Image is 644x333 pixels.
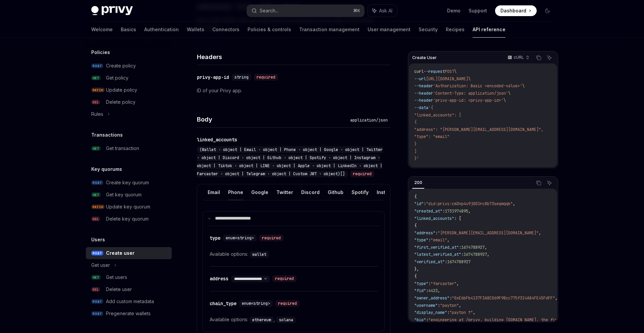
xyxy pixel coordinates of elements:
[414,120,417,125] span: {
[414,76,426,82] span: --url
[438,230,539,236] span: "[PERSON_NAME][EMAIL_ADDRESS][DOMAIN_NAME]"
[473,21,505,38] a: API reference
[91,261,110,269] div: Get user
[414,237,428,243] span: "type"
[91,110,103,118] div: Rules
[459,245,461,250] span: :
[500,7,526,14] span: Dashboard
[275,300,300,307] div: required
[250,251,269,258] code: wallet
[234,75,249,80] span: string
[197,115,347,124] h4: Body
[247,5,364,17] button: Search...⌘K
[91,251,103,256] span: POST
[424,69,445,74] span: --request
[106,297,154,305] div: Add custom metadata
[414,105,428,110] span: --data
[91,217,100,222] span: DEL
[445,208,468,214] span: 1731974895
[414,149,417,154] span: ]
[514,55,524,60] p: cURL
[487,252,489,257] span: ,
[454,69,457,74] span: \
[91,146,101,151] span: GET
[210,235,220,241] div: type
[442,208,445,214] span: :
[495,5,537,16] a: Dashboard
[426,76,468,82] span: [URL][DOMAIN_NAME]
[106,285,132,293] div: Delete user
[91,236,105,244] h5: Users
[414,98,433,103] span: --header
[414,208,442,214] span: "created_at"
[86,283,172,295] a: DELDelete user
[459,303,461,308] span: ,
[91,165,122,173] h5: Key quorums
[91,63,103,68] span: POST
[438,303,440,308] span: :
[328,184,343,200] button: Github
[414,194,417,199] span: {
[91,287,100,292] span: DEL
[426,288,428,293] span: :
[414,127,543,132] span: "address": "[PERSON_NAME][EMAIL_ADDRESS][DOMAIN_NAME]",
[513,201,515,206] span: ,
[197,74,229,81] div: privy-app-id
[91,192,101,197] span: GET
[210,316,378,324] div: Available options:
[534,179,543,187] button: Copy the contents from the code block
[468,76,471,82] span: \
[106,179,149,187] div: Create key quorum
[414,223,417,228] span: {
[414,259,445,265] span: "verified_at"
[250,317,274,323] code: ethereum
[473,310,475,315] span: ,
[414,295,449,301] span: "owner_address"
[86,271,172,283] a: GETGet users
[424,201,426,206] span: :
[106,191,142,199] div: Get key quorum
[86,307,172,320] a: POSTPregenerate wallets
[414,245,459,250] span: "first_verified_at"
[86,60,172,72] a: POSTCreate policy
[106,86,137,94] div: Update policy
[86,247,172,259] a: POSTCreate user
[438,288,440,293] span: ,
[377,184,400,200] button: Instagram
[210,275,228,282] div: address
[352,184,369,200] button: Spotify
[91,204,105,209] span: PATCH
[414,281,428,286] span: "type"
[106,62,136,70] div: Create policy
[210,300,236,307] div: chain_type
[414,216,454,221] span: "linked_accounts"
[461,245,485,250] span: 1674788927
[414,83,433,89] span: --header
[414,317,426,323] span: "bio"
[414,303,438,308] span: "username"
[91,21,113,38] a: Welcome
[457,281,459,286] span: ,
[447,310,449,315] span: :
[299,21,360,38] a: Transaction management
[414,141,417,147] span: }
[106,74,128,82] div: Get policy
[276,184,293,200] button: Twitter
[445,259,447,265] span: :
[428,237,431,243] span: :
[485,245,487,250] span: ,
[428,288,438,293] span: 4423
[447,259,471,265] span: 1674788927
[534,53,543,62] button: Copy the contents from the code block
[91,131,123,139] h5: Transactions
[254,74,278,81] div: required
[447,7,461,14] a: Demo
[91,6,133,15] img: dark logo
[260,7,278,15] div: Search...
[106,249,135,257] div: Create user
[197,136,237,143] div: linked_accounts
[447,237,449,243] span: ,
[449,310,473,315] span: "payton ↑"
[469,7,487,14] a: Support
[86,201,172,213] a: PATCHUpdate key quorum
